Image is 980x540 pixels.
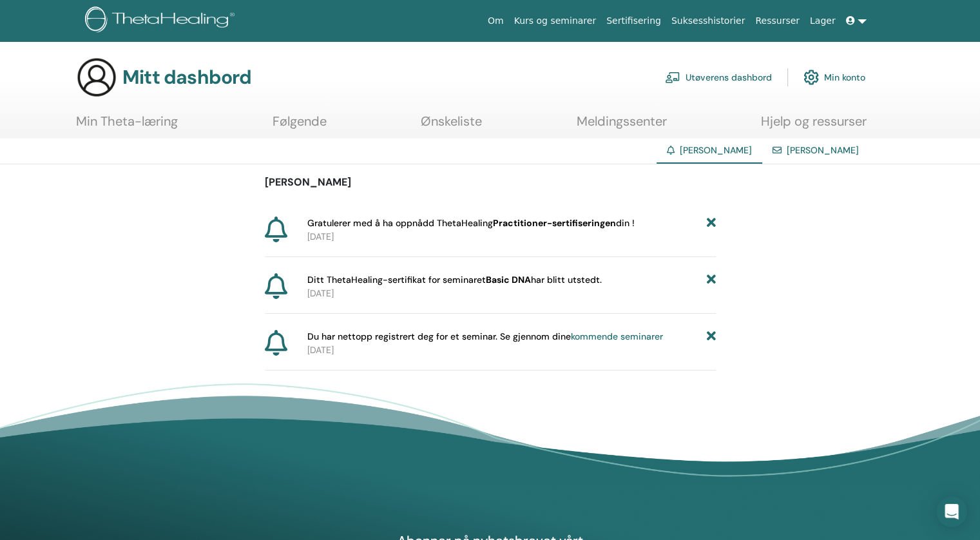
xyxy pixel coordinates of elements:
[755,15,800,26] font: Ressurser
[85,6,239,35] img: logo.png
[824,72,865,84] font: Min konto
[665,72,680,83] img: chalkboard-teacher.svg
[665,63,772,92] a: Utøverens dashbord
[265,175,351,189] font: [PERSON_NAME]
[810,15,836,26] font: Lager
[803,63,865,92] a: Min konto
[307,231,334,242] font: [DATE]
[514,15,596,26] font: Kurs og seminarer
[273,113,327,139] a: Følgende
[750,9,805,33] a: Ressurser
[680,144,752,156] font: [PERSON_NAME]
[601,9,666,33] a: Sertifisering
[307,217,493,229] font: Gratulerer med å ha oppnådd ThetaHealing
[805,9,841,33] a: Lager
[76,113,178,130] font: Min Theta-læring
[577,113,667,139] a: Meldingssenter
[666,9,751,33] a: Suksesshistorier
[486,274,531,285] font: Basic DNA
[488,15,504,26] font: Om
[787,144,859,156] a: [PERSON_NAME]
[577,113,667,130] font: Meldingssenter
[571,331,663,342] a: kommende seminarer
[509,9,601,33] a: Kurs og seminarer
[307,287,334,299] font: [DATE]
[936,496,967,527] div: Åpne Intercom Messenger
[307,274,486,285] font: Ditt ThetaHealing-sertifikat for seminaret
[307,331,571,342] font: Du har nettopp registrert deg for et seminar. Se gjennom dine
[273,113,327,130] font: Følgende
[531,274,602,285] font: har blitt utstedt.
[803,66,819,88] img: cog.svg
[686,72,772,84] font: Utøverens dashbord
[122,64,252,90] font: Mitt dashbord
[761,113,867,130] font: Hjelp og ressurser
[483,9,509,33] a: Om
[76,57,117,98] img: generic-user-icon.jpg
[616,217,635,229] font: din !
[606,15,661,26] font: Sertifisering
[307,344,334,356] font: [DATE]
[421,113,482,130] font: Ønskeliste
[671,15,745,26] font: Suksesshistorier
[76,113,178,139] a: Min Theta-læring
[493,217,616,229] font: Practitioner-sertifiseringen
[761,113,867,139] a: Hjelp og ressurser
[421,113,482,139] a: Ønskeliste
